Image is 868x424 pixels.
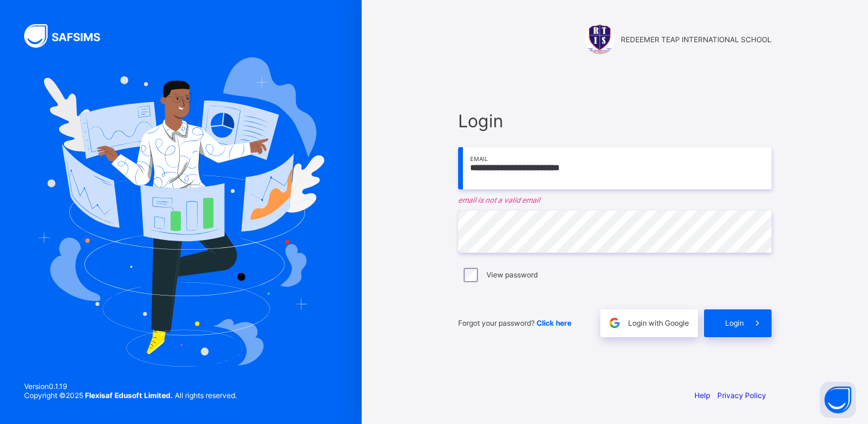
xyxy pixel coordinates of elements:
[628,318,689,327] span: Login with Google
[621,35,772,44] span: REDEEMER TEAP INTERNATIONAL SCHOOL
[820,382,856,418] button: Open asap
[458,110,772,131] span: Login
[24,24,115,48] img: SAFSIMS Logo
[37,57,324,366] img: Hero Image
[536,318,571,327] a: Click here
[486,270,538,279] label: View password
[458,318,571,327] span: Forgot your password?
[608,316,621,330] img: google.396cfc9801f0270233282035f929180a.svg
[717,391,766,400] a: Privacy Policy
[24,382,237,391] span: Version 0.1.19
[458,195,772,204] em: email is not a valid email
[85,391,173,400] strong: Flexisaf Edusoft Limited.
[24,391,237,400] span: Copyright © 2025 All rights reserved.
[725,318,744,327] span: Login
[694,391,710,400] a: Help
